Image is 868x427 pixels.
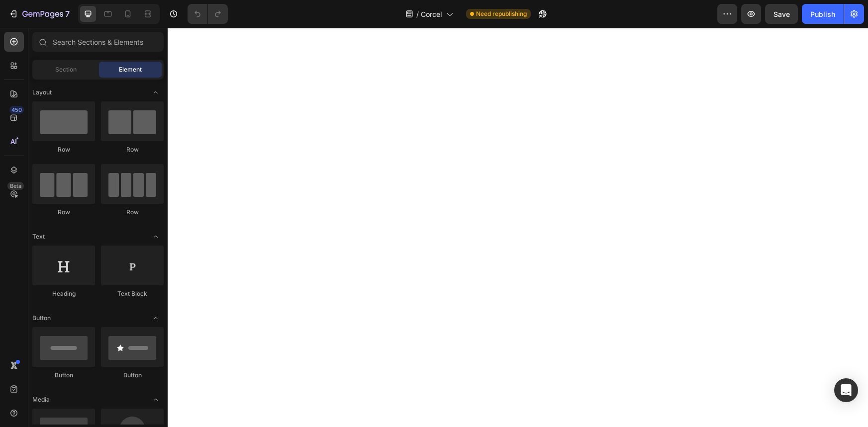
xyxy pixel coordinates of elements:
[101,371,164,380] div: Button
[168,28,868,427] iframe: Design area
[32,395,50,404] span: Media
[148,229,164,245] span: Toggle open
[101,145,164,154] div: Row
[55,65,77,74] span: Section
[32,145,95,154] div: Row
[476,9,527,18] span: Need republishing
[119,65,142,74] span: Element
[7,182,24,190] div: Beta
[148,85,164,100] span: Toggle open
[148,392,164,408] span: Toggle open
[188,4,228,24] div: Undo/Redo
[834,378,858,402] div: Open Intercom Messenger
[773,10,790,18] span: Save
[65,8,70,20] p: 7
[148,310,164,326] span: Toggle open
[421,9,442,19] span: Corcel
[32,88,52,97] span: Layout
[4,4,74,24] button: 7
[9,106,24,114] div: 450
[32,371,95,380] div: Button
[32,289,95,298] div: Heading
[416,9,419,19] span: /
[32,208,95,217] div: Row
[32,314,51,323] span: Button
[765,4,798,24] button: Save
[101,208,164,217] div: Row
[32,232,45,241] span: Text
[101,289,164,298] div: Text Block
[810,9,835,19] div: Publish
[802,4,844,24] button: Publish
[32,32,164,52] input: Search Sections & Elements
